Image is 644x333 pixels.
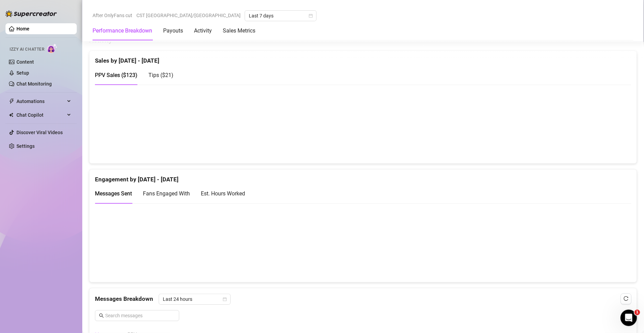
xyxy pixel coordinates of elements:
[10,46,44,53] span: Izzy AI Chatter
[194,27,212,35] div: Activity
[143,191,190,197] span: Fans Engaged With
[16,110,65,120] span: Chat Copilot
[16,130,63,135] a: Discover Viral Videos
[95,191,132,197] span: Messages Sent
[16,81,52,87] a: Chat Monitoring
[95,72,137,79] span: PPV Sales ( $123 )
[16,143,35,149] a: Settings
[163,27,183,35] div: Payouts
[9,99,14,104] span: thunderbolt
[95,51,631,66] div: Sales by [DATE] - [DATE]
[95,170,631,184] div: Engagement by [DATE] - [DATE]
[249,11,313,21] span: Last 7 days
[136,10,241,21] span: CST [GEOGRAPHIC_DATA]/[GEOGRAPHIC_DATA]
[223,297,227,302] span: calendar
[105,312,175,320] input: Search messages
[624,296,629,301] span: reload
[9,113,13,117] img: Chat Copilot
[16,70,29,76] a: Setup
[5,10,57,17] img: logo-BBDzfeDw.svg
[95,294,631,305] div: Messages Breakdown
[47,43,58,53] img: AI Chatter
[223,27,255,35] div: Sales Metrics
[99,313,104,318] span: search
[201,190,245,198] div: Est. Hours Worked
[93,27,152,35] div: Performance Breakdown
[635,310,640,315] span: 1
[93,10,132,21] span: After OnlyFans cut
[16,26,29,31] a: Home
[16,96,65,107] span: Automations
[309,14,313,18] span: calendar
[148,72,173,79] span: Tips ( $21 )
[16,59,34,65] a: Content
[163,294,227,305] span: Last 24 hours
[621,310,637,326] iframe: Intercom live chat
